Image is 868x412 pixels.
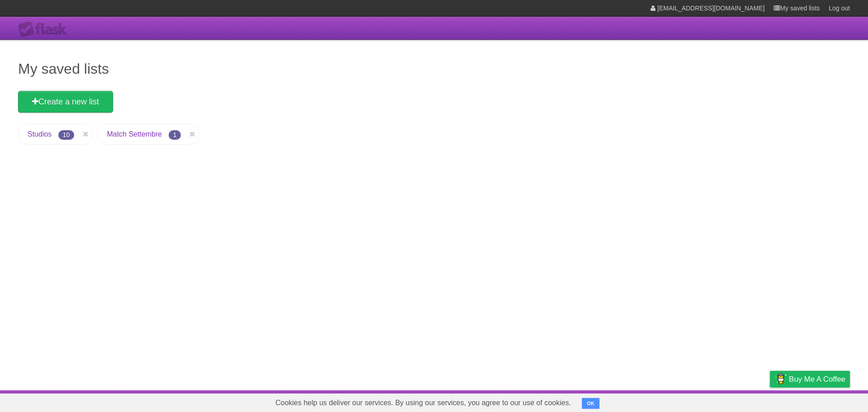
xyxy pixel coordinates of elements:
[650,393,669,410] a: About
[789,371,845,387] span: Buy me a coffee
[169,130,181,140] span: 1
[793,393,850,410] a: Suggest a feature
[770,371,850,388] a: Buy me a coffee
[58,130,75,140] span: 10
[727,393,747,410] a: Terms
[107,130,162,138] a: Match Settembre
[18,91,113,113] a: Create a new list
[774,371,787,387] img: Buy me a coffee
[18,21,72,38] div: Flask
[679,393,716,410] a: Developers
[758,393,782,410] a: Privacy
[18,58,850,80] h1: My saved lists
[582,398,599,409] button: OK
[28,130,52,138] a: Studios
[266,394,580,412] span: Cookies help us deliver our services. By using our services, you agree to our use of cookies.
